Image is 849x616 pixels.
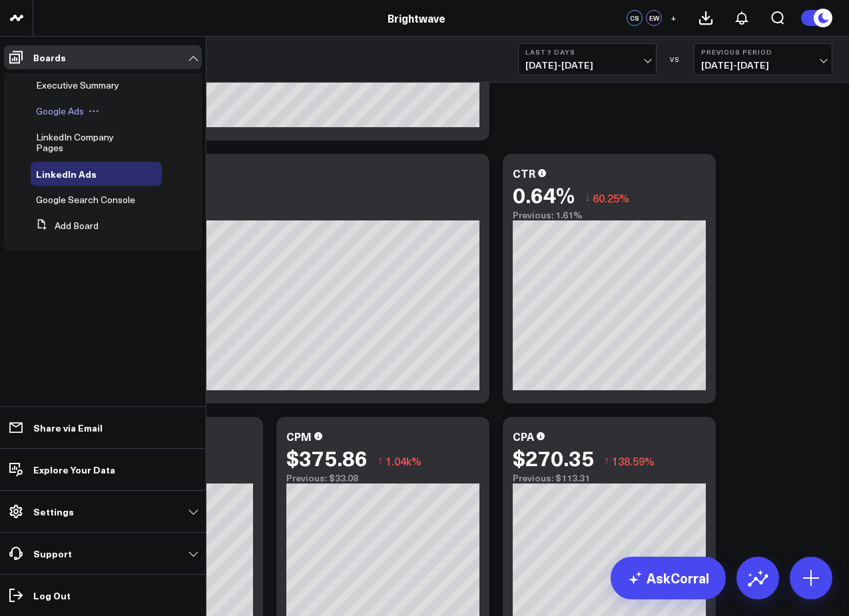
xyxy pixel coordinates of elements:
[36,193,135,206] span: Google Search Console
[386,454,422,468] span: 1.04k%
[33,464,115,475] p: Explore Your Data
[513,446,594,469] div: $270.35
[701,48,825,56] b: Previous Period
[694,43,832,75] button: Previous Period[DATE]-[DATE]
[663,55,687,63] div: VS
[627,10,643,26] div: CS
[36,79,119,91] span: Executive Summary
[33,422,103,433] p: Share via Email
[31,214,99,238] button: Add Board
[36,80,119,91] a: Executive Summary
[286,473,479,483] div: Previous: $33.08
[60,210,479,220] div: Previous: 16
[513,182,575,206] div: 0.64%
[646,10,662,26] div: EW
[593,190,629,205] span: 60.25%
[36,131,114,154] span: LinkedIn Company Pages
[388,11,445,25] a: Brightwave
[513,429,534,444] div: CPA
[378,452,383,469] span: ↑
[36,105,84,117] span: Google Ads
[36,168,97,179] a: LinkedIn Ads
[36,167,97,180] span: LinkedIn Ads
[513,473,706,483] div: Previous: $113.31
[513,210,706,220] div: Previous: 1.61%
[4,583,202,607] a: Log Out
[286,446,368,469] div: $375.86
[604,452,609,469] span: ↑
[33,52,66,63] p: Boards
[525,60,649,71] span: [DATE] - [DATE]
[33,590,71,601] p: Log Out
[612,454,655,468] span: 138.59%
[665,10,681,26] button: +
[671,13,677,23] span: +
[585,189,590,206] span: ↓
[36,132,142,153] a: LinkedIn Company Pages
[33,506,74,517] p: Settings
[611,557,726,599] a: AskCorral
[36,106,84,117] a: Google Ads
[701,60,825,71] span: [DATE] - [DATE]
[33,548,72,559] p: Support
[513,166,535,180] div: CTR
[36,194,135,205] a: Google Search Console
[286,429,312,444] div: CPM
[525,48,649,56] b: Last 7 Days
[518,43,657,75] button: Last 7 Days[DATE]-[DATE]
